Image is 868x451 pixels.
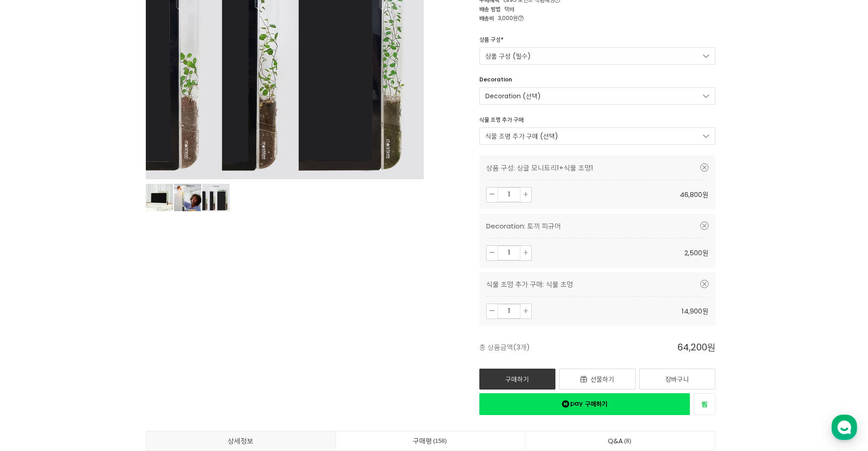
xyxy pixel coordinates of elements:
span: 8 [623,436,633,446]
span: 배송비 [479,14,494,22]
a: 홈 [3,289,60,311]
span: 대화 [83,303,94,310]
a: 구매평158 [336,431,525,451]
div: 상품 구성 [479,35,503,47]
a: 선물하기 [559,369,636,390]
a: 설정 [118,289,175,311]
span: 46,800원 [680,190,709,199]
a: Decoration (선택) [479,87,716,105]
a: 상세정보 [146,431,335,451]
span: 3,000원 [498,14,524,22]
span: 14,900원 [682,306,709,316]
a: 식물 조명 추가 구매 (선택) [479,127,716,145]
a: 대화 [60,289,118,311]
a: 새창 [693,393,715,415]
span: 총 상품금액(3개) [479,333,615,362]
span: 배송 방법 [479,5,501,13]
div: Decoration [479,76,512,87]
span: 상품 구성: 싱글 모니트리1+식물 조명1 [486,163,593,172]
span: 설정 [141,302,152,309]
a: 장바구니 [639,369,716,390]
span: 식물 조명 추가 구매: 식물 조명 [486,279,573,289]
span: Decoration: 토끼 피규어 [486,221,561,231]
span: 64,200원 [614,333,715,362]
span: 158 [432,436,448,446]
span: 선물하기 [591,375,614,384]
a: 구매하기 [479,369,556,390]
a: 새창 [479,393,690,415]
span: 택배 [504,5,514,13]
a: 상품 구성 (필수) [479,47,716,65]
span: 2,500원 [684,248,709,258]
div: 식물 조명 추가 구매 [479,116,524,127]
a: Q&A8 [525,431,715,451]
span: 홈 [29,302,34,309]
